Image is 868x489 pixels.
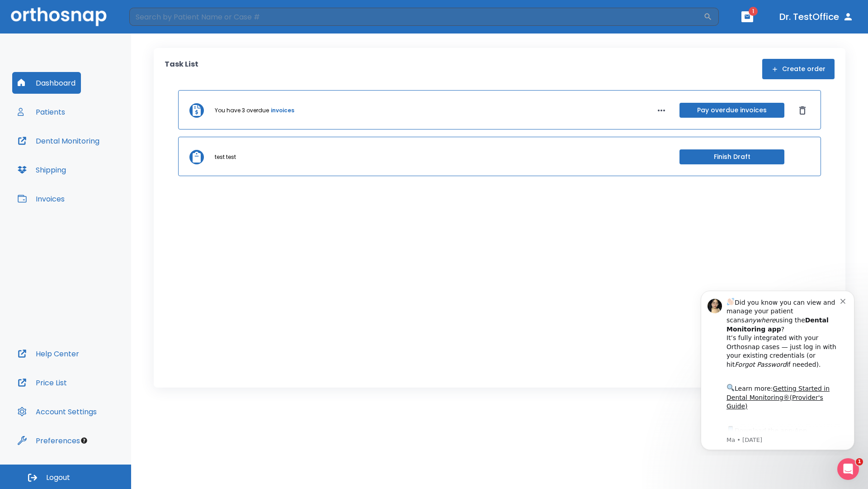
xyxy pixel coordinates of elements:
[12,430,85,451] button: Preferences
[762,59,835,79] button: Create order
[165,59,198,79] p: Task List
[12,343,85,364] button: Help Center
[12,72,81,94] button: Dashboard
[12,372,72,393] button: Price List
[39,144,120,161] a: App Store
[46,473,70,483] span: Logout
[749,7,758,16] span: 1
[837,458,859,480] iframe: Intercom live chat
[39,142,153,188] div: Download the app: | ​ Let us know if you need help getting started!
[12,130,105,152] button: Dental Monitoring
[215,153,236,161] p: test test
[12,188,70,210] button: Invoices
[795,103,810,118] button: Dismiss
[12,101,71,123] button: Patients
[271,106,294,115] a: invoices
[12,159,71,181] button: Shipping
[153,14,160,21] button: Dismiss notification
[39,153,153,162] p: Message from Ma, sent 4w ago
[215,106,269,115] p: You have 3 overdue
[776,9,857,25] button: Dr. TestOffice
[679,149,784,164] button: Finish Draft
[80,436,88,445] div: Tooltip anchor
[12,401,102,422] button: Account Settings
[11,7,107,26] img: Orthosnap
[679,103,784,118] button: Pay overdue invoices
[129,8,703,26] input: Search by Patient Name or Case #
[856,458,863,465] span: 1
[687,283,868,455] iframe: Intercom notifications message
